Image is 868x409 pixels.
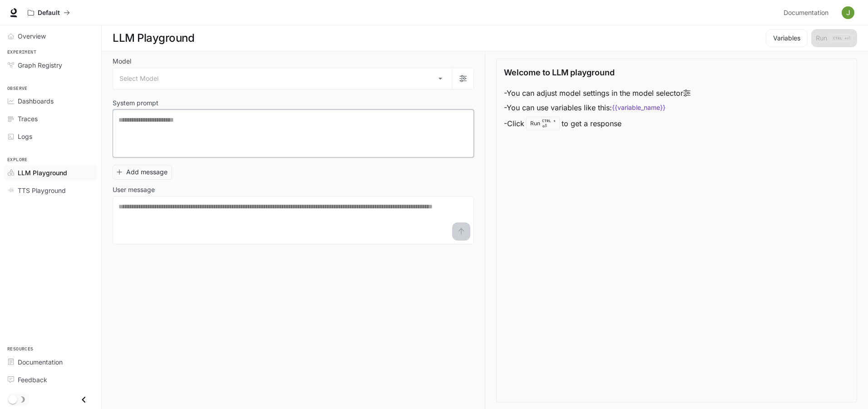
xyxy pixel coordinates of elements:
[8,394,17,404] span: Dark mode toggle
[766,29,808,47] button: Variables
[839,4,857,22] button: User avatar
[504,86,690,100] li: - You can adjust model settings in the model selector
[4,93,98,109] a: Dashboards
[504,115,690,132] li: - Click to get a response
[4,165,98,181] a: LLM Playground
[4,182,98,198] a: TTS Playground
[842,6,854,19] img: User avatar
[18,31,46,41] span: Overview
[4,128,98,144] a: Logs
[4,28,98,44] a: Overview
[18,168,67,177] span: LLM Playground
[38,9,60,17] p: Default
[4,111,98,127] a: Traces
[113,29,194,47] h1: LLM Playground
[780,4,835,22] a: Documentation
[18,114,38,123] span: Traces
[784,7,829,19] span: Documentation
[542,118,556,129] p: ⏎
[504,66,615,79] p: Welcome to LLM playground
[113,58,131,64] p: Model
[113,187,155,193] p: User message
[18,186,66,195] span: TTS Playground
[113,165,172,180] button: Add message
[504,100,690,115] li: - You can use variables like this:
[119,74,158,83] span: Select Model
[18,96,54,106] span: Dashboards
[542,118,556,123] p: CTRL +
[18,132,32,141] span: Logs
[18,357,63,367] span: Documentation
[4,354,98,370] a: Documentation
[18,60,62,70] span: Graph Registry
[18,375,47,384] span: Feedback
[113,68,452,89] div: Select Model
[4,57,98,73] a: Graph Registry
[526,117,560,130] div: Run
[113,100,158,106] p: System prompt
[4,372,98,388] a: Feedback
[612,103,666,112] code: {{variable_name}}
[24,4,74,22] button: All workspaces
[74,390,94,409] button: Close drawer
